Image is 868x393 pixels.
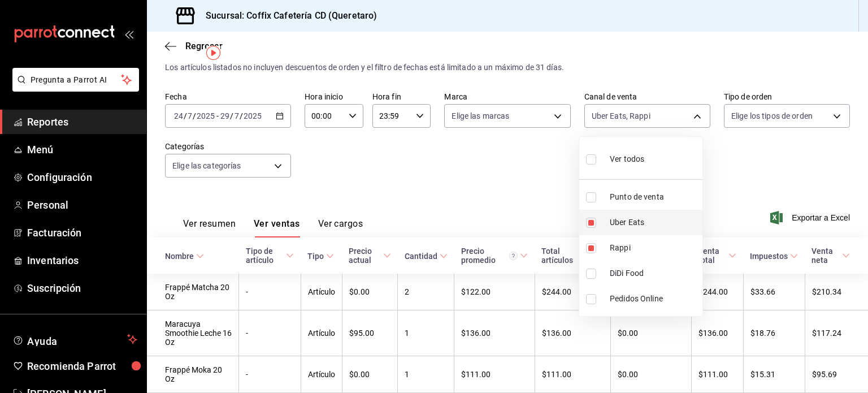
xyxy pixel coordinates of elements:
[610,242,698,254] span: Rappi
[610,153,644,165] span: Ver todos
[610,293,698,305] span: Pedidos Online
[610,267,698,279] span: DiDi Food
[610,191,698,203] span: Punto de venta
[206,46,220,60] img: Tooltip marker
[610,217,698,228] span: Uber Eats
